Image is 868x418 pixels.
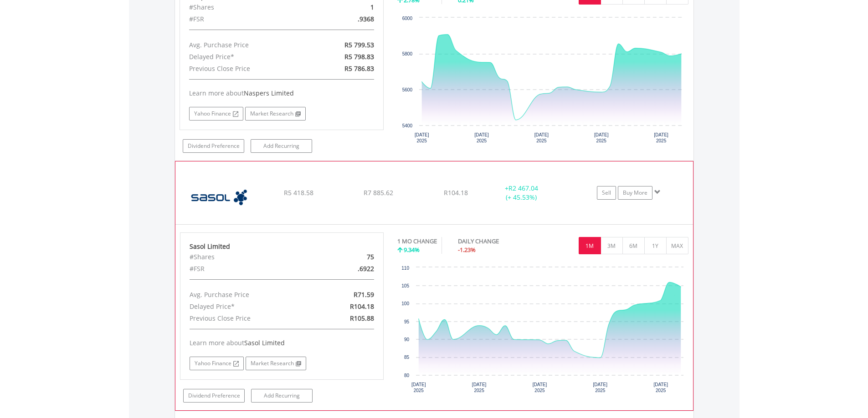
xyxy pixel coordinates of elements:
span: R5 786.83 [344,64,374,73]
a: Add Recurring [251,139,312,153]
div: 75 [315,251,381,263]
div: .6922 [315,263,381,275]
div: Previous Close Price [182,63,315,75]
div: + (+ 45.53%) [487,184,555,202]
span: R5 798.83 [344,52,374,61]
div: Sasol Limited [190,242,375,251]
span: 9.34% [404,246,420,254]
text: [DATE] 2025 [654,132,668,143]
button: 6M [622,237,645,254]
text: 95 [404,319,410,324]
text: 5600 [402,87,413,92]
span: Sasol Limited [244,338,285,347]
div: Chart. Highcharts interactive chart. [397,13,689,150]
a: Add Recurring [251,389,313,403]
text: [DATE] 2025 [411,382,426,393]
text: [DATE] 2025 [534,132,549,143]
svg: Interactive chart [397,13,688,150]
div: Avg. Purchase Price [183,289,315,301]
span: R5 799.53 [344,40,374,49]
img: EQU.ZA.SOL.png [180,173,258,222]
text: [DATE] 2025 [594,132,609,143]
div: Learn more about [189,89,374,98]
text: [DATE] 2025 [533,382,547,393]
a: Yahoo Finance [190,357,244,370]
a: Sell [597,186,616,200]
button: 3M [601,237,623,254]
span: R104.18 [350,302,374,311]
a: Market Research [245,107,306,121]
button: 1M [579,237,601,254]
div: #FSR [183,263,315,275]
text: 105 [401,283,409,288]
span: Naspers Limited [244,89,294,97]
a: Dividend Preference [183,139,244,153]
div: Learn more about [190,338,375,347]
span: R7 885.62 [364,188,393,197]
text: [DATE] 2025 [653,382,668,393]
button: MAX [666,237,688,254]
span: R5 418.58 [284,188,313,197]
div: Chart. Highcharts interactive chart. [397,263,688,399]
span: R105.88 [350,314,374,322]
div: #Shares [182,1,315,13]
div: Delayed Price* [182,51,315,63]
span: R104.18 [444,188,468,197]
text: 90 [404,337,410,342]
text: 6000 [402,16,413,21]
text: [DATE] 2025 [593,382,608,393]
div: .9368 [314,13,380,25]
text: 110 [401,266,409,271]
text: [DATE] 2025 [472,382,487,393]
span: R2 467.04 [508,184,538,192]
svg: Interactive chart [397,263,688,399]
text: [DATE] 2025 [415,132,429,143]
div: Avg. Purchase Price [182,39,315,51]
text: 5800 [402,51,413,56]
a: Yahoo Finance [189,107,243,121]
span: -1.23% [458,246,476,254]
a: Buy More [618,186,652,200]
div: Previous Close Price [183,312,315,324]
text: 100 [401,301,409,306]
span: R71.59 [354,290,374,299]
div: #Shares [183,251,315,263]
div: #FSR [182,13,315,25]
button: 1Y [644,237,667,254]
div: DAILY CHANGE [458,237,531,246]
a: Dividend Preference [183,389,245,403]
a: Market Research [246,357,306,370]
text: [DATE] 2025 [474,132,489,143]
text: 80 [404,373,410,378]
div: Delayed Price* [183,301,315,312]
div: 1 [314,1,380,13]
text: 5400 [402,123,413,128]
text: 85 [404,355,410,360]
div: 1 MO CHANGE [397,237,437,246]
